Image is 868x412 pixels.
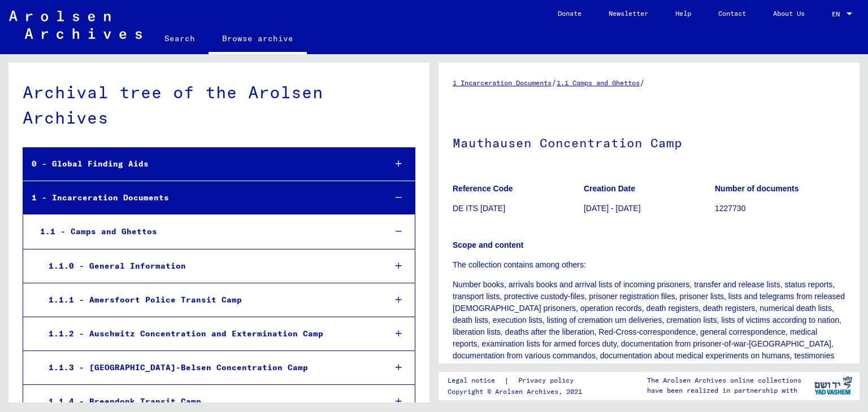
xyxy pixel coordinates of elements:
[448,375,504,387] a: Legal notice
[715,184,799,193] b: Number of documents
[832,10,844,18] span: EN
[453,259,845,271] p: The collection contains among others:
[647,375,801,385] p: The Arolsen Archives online collections
[9,11,142,39] img: Arolsen_neg.svg
[509,375,587,387] a: Privacy policy
[453,240,523,249] b: Scope and content
[23,80,415,130] div: Archival tree of the Arolsen Archives
[151,25,209,52] a: Search
[453,78,552,87] a: 1 Incarceration Documents
[448,387,587,397] p: Copyright © Arolsen Archives, 2021
[209,25,307,54] a: Browse archive
[584,203,714,214] p: [DATE] - [DATE]
[584,184,635,193] b: Creation Date
[32,221,376,243] div: 1.1 - Camps and Ghettos
[23,153,376,175] div: 0 - Global Finding Aids
[23,187,376,209] div: 1 - Incarceration Documents
[40,289,376,311] div: 1.1.1 - Amersfoort Police Transit Camp
[557,78,640,87] a: 1.1 Camps and Ghettos
[715,203,845,214] p: 1227730
[453,184,513,193] b: Reference Code
[40,357,376,379] div: 1.1.3 - [GEOGRAPHIC_DATA]-Belsen Concentration Camp
[647,385,801,396] p: have been realized in partnership with
[453,203,583,214] p: DE ITS [DATE]
[453,279,845,385] p: Number books, arrivals books and arrival lists of incoming prisoners, transfer and release lists,...
[40,323,376,345] div: 1.1.2 - Auschwitz Concentration and Extermination Camp
[40,255,376,277] div: 1.1.0 - General Information
[448,375,587,387] div: |
[640,77,645,87] span: /
[812,371,854,400] img: yv_logo.png
[552,77,557,87] span: /
[453,117,845,166] h1: Mauthausen Concentration Camp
